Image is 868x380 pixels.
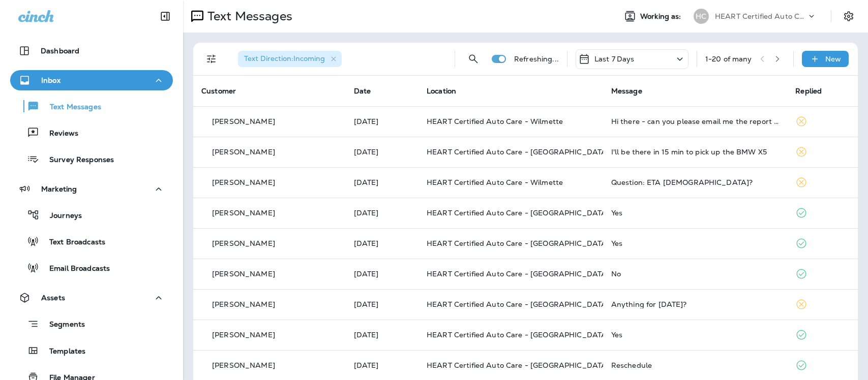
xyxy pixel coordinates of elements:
[201,86,236,96] span: Customer
[10,313,173,335] button: Segments
[39,347,85,357] p: Templates
[611,239,780,247] div: Yes
[10,340,173,361] button: Templates
[427,117,563,126] span: HEART Certified Auto Care - Wilmette
[354,209,410,217] p: Sep 5, 2025 12:29 PM
[10,41,173,61] button: Dashboard
[10,288,173,308] button: Assets
[212,178,275,186] p: [PERSON_NAME]
[10,70,173,90] button: Inbox
[640,12,683,21] span: Working as:
[514,55,559,63] p: Refreshing...
[10,122,173,143] button: Reviews
[39,264,110,274] p: Email Broadcasts
[203,9,292,24] p: Text Messages
[354,86,371,96] span: Date
[39,155,114,165] p: Survey Responses
[10,257,173,278] button: Email Broadcasts
[427,178,563,187] span: HEART Certified Auto Care - Wilmette
[212,239,275,247] p: [PERSON_NAME]
[427,269,609,278] span: HEART Certified Auto Care - [GEOGRAPHIC_DATA]
[201,49,222,69] button: Filters
[427,330,609,339] span: HEART Certified Auto Care - [GEOGRAPHIC_DATA]
[611,361,780,369] div: Reschedule
[354,117,410,125] p: Sep 5, 2025 05:43 PM
[41,185,77,193] p: Marketing
[40,211,82,221] p: Journeys
[238,51,342,67] div: Text Direction:Incoming
[212,117,275,125] p: [PERSON_NAME]
[10,231,173,252] button: Text Broadcasts
[611,178,780,186] div: Question: ETA BAHAI?
[10,204,173,226] button: Journeys
[427,86,456,96] span: Location
[354,239,410,247] p: Sep 5, 2025 09:59 AM
[354,300,410,308] p: Sep 5, 2025 09:24 AM
[212,361,275,369] p: [PERSON_NAME]
[10,179,173,199] button: Marketing
[244,54,325,63] span: Text Direction : Incoming
[463,49,484,69] button: Search Messages
[41,47,79,55] p: Dashboard
[427,300,609,309] span: HEART Certified Auto Care - [GEOGRAPHIC_DATA]
[354,331,410,339] p: Sep 5, 2025 09:18 AM
[825,55,841,63] p: New
[705,55,752,63] div: 1 - 20 of many
[611,331,780,339] div: Yes
[354,270,410,278] p: Sep 5, 2025 09:51 AM
[354,148,410,156] p: Sep 5, 2025 05:04 PM
[715,12,806,20] p: HEART Certified Auto Care
[611,270,780,278] div: No
[40,103,101,112] p: Text Messages
[611,117,780,125] div: Hi there - can you please email me the report of the services i accepted and declined, including ...
[39,320,85,330] p: Segments
[212,148,275,156] p: [PERSON_NAME]
[212,209,275,217] p: [PERSON_NAME]
[39,129,78,139] p: Reviews
[41,294,65,302] p: Assets
[427,147,609,156] span: HEART Certified Auto Care - [GEOGRAPHIC_DATA]
[151,6,179,26] button: Collapse Sidebar
[611,209,780,217] div: Yes
[427,361,609,370] span: HEART Certified Auto Care - [GEOGRAPHIC_DATA]
[212,331,275,339] p: [PERSON_NAME]
[10,148,173,170] button: Survey Responses
[427,208,609,217] span: HEART Certified Auto Care - [GEOGRAPHIC_DATA]
[795,86,822,96] span: Replied
[354,361,410,369] p: Sep 5, 2025 09:15 AM
[212,270,275,278] p: [PERSON_NAME]
[611,148,780,156] div: I'll be there in 15 min to pick up the BMW X5
[10,96,173,117] button: Text Messages
[840,7,858,25] button: Settings
[427,239,609,248] span: HEART Certified Auto Care - [GEOGRAPHIC_DATA]
[611,300,780,308] div: Anything for today?
[212,300,275,308] p: [PERSON_NAME]
[694,9,709,24] div: HC
[39,238,105,247] p: Text Broadcasts
[594,55,635,63] p: Last 7 Days
[611,86,642,96] span: Message
[41,76,61,84] p: Inbox
[354,178,410,186] p: Sep 5, 2025 12:57 PM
